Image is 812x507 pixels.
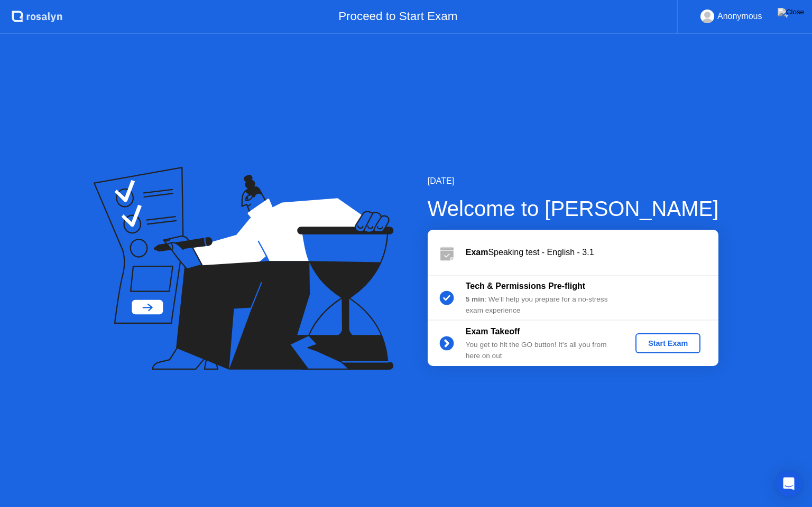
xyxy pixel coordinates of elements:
div: : We’ll help you prepare for a no-stress exam experience [466,294,618,316]
b: Exam Takeoff [466,327,520,336]
div: You get to hit the GO button! It’s all you from here on out [466,340,618,361]
img: Close [778,8,804,16]
b: 5 min [466,295,485,303]
button: Start Exam [635,333,700,353]
div: Anonymous [717,10,762,23]
div: Start Exam [640,339,696,348]
b: Tech & Permissions Pre-flight [466,281,585,290]
div: Welcome to [PERSON_NAME] [428,193,719,224]
div: [DATE] [428,175,719,187]
div: Open Intercom Messenger [776,471,801,496]
div: Speaking test - English - 3.1 [466,246,718,259]
b: Exam [466,248,488,257]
